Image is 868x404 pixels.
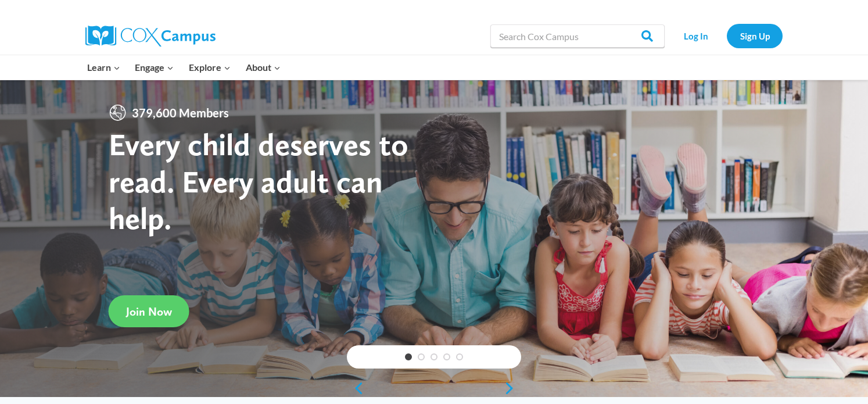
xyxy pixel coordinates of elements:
nav: Secondary Navigation [670,24,783,48]
a: Log In [670,24,721,48]
span: About [246,60,281,75]
a: previous [347,381,364,395]
span: Engage [135,60,174,75]
a: 5 [456,353,463,360]
a: 2 [418,353,425,360]
a: Sign Up [727,24,783,48]
nav: Primary Navigation [80,55,288,80]
span: 379,600 Members [127,103,234,122]
div: content slider buttons [347,377,521,400]
span: Learn [87,60,120,75]
strong: Every child deserves to read. Every adult can help. [109,126,408,237]
a: Join Now [109,295,189,327]
a: 1 [405,353,412,360]
span: Join Now [126,305,172,319]
a: next [504,381,521,395]
a: 4 [443,353,450,360]
img: Cox Campus [85,26,216,47]
span: Explore [189,60,231,75]
a: 3 [431,353,437,360]
input: Search Cox Campus [490,24,665,48]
